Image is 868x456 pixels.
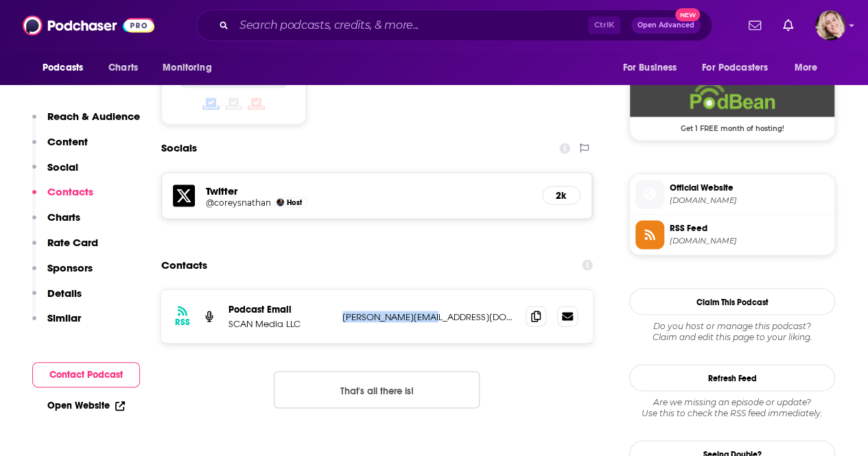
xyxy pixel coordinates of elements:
[277,198,284,206] img: Corey Nathan
[47,110,140,123] p: Reach & Audience
[32,362,140,387] button: Contact Podcast
[287,197,302,206] span: Host
[32,236,98,261] button: Rate Card
[743,14,766,37] a: Show notifications dropdown
[47,211,80,224] p: Charts
[622,58,677,77] span: For Business
[630,75,834,117] img: Podbean Deal: Get 1 FREE month of hosting!
[99,55,146,81] a: Charts
[635,220,829,249] a: RSS Feed[DOMAIN_NAME]
[32,135,88,160] button: Content
[43,58,83,77] span: Podcasts
[32,110,140,135] button: Reach & Audience
[629,320,835,342] div: Claim and edit this page to your liking.
[161,252,207,278] h2: Contacts
[613,55,694,81] button: open menu
[47,287,82,300] p: Details
[47,311,81,324] p: Similar
[670,221,829,234] span: RSS Feed
[629,288,835,315] button: Claim This Podcast
[33,55,101,81] button: open menu
[228,317,331,329] p: SCAN Media LLC
[47,160,78,173] p: Social
[630,75,834,132] a: Podbean Deal: Get 1 FREE month of hosting!
[635,180,829,208] a: Official Website[DOMAIN_NAME]
[629,320,835,331] span: Do you host or manage this podcast?
[32,160,78,186] button: Social
[693,55,788,81] button: open menu
[47,236,98,249] p: Rate Card
[675,8,700,21] span: New
[47,185,93,198] p: Contacts
[161,135,197,161] h2: Socials
[32,311,81,337] button: Similar
[554,189,569,201] h5: 2k
[815,10,845,40] span: Logged in as kkclayton
[175,316,190,327] h3: RSS
[274,371,480,408] button: Nothing here.
[795,58,818,77] span: More
[629,364,835,391] button: Refresh Feed
[815,10,845,40] button: Show profile menu
[196,10,712,41] div: Search podcasts, credits, & more...
[47,135,88,148] p: Content
[108,58,138,77] span: Charts
[32,211,80,236] button: Charts
[815,10,845,40] img: User Profile
[588,16,620,34] span: Ctrl K
[670,195,829,205] span: politicsandreligion.us
[32,287,82,312] button: Details
[32,261,93,287] button: Sponsors
[163,58,211,77] span: Monitoring
[228,303,331,315] p: Podcast Email
[234,14,588,36] input: Search podcasts, credits, & more...
[631,17,701,34] button: Open AdvancedNew
[23,12,154,38] img: Podchaser - Follow, Share and Rate Podcasts
[777,14,799,37] a: Show notifications dropdown
[637,22,694,29] span: Open Advanced
[670,235,829,245] span: feed.podbean.com
[629,396,835,418] div: Are we missing an episode or update? Use this to check the RSS feed immediately.
[702,58,768,77] span: For Podcasters
[47,261,93,274] p: Sponsors
[785,55,835,81] button: open menu
[47,400,125,411] a: Open Website
[206,184,531,197] h5: Twitter
[206,197,271,207] a: @coreysnathan
[32,185,93,211] button: Contacts
[342,311,515,322] p: [PERSON_NAME][EMAIL_ADDRESS][DOMAIN_NAME]
[153,55,229,81] button: open menu
[670,181,829,193] span: Official Website
[630,117,834,133] span: Get 1 FREE month of hosting!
